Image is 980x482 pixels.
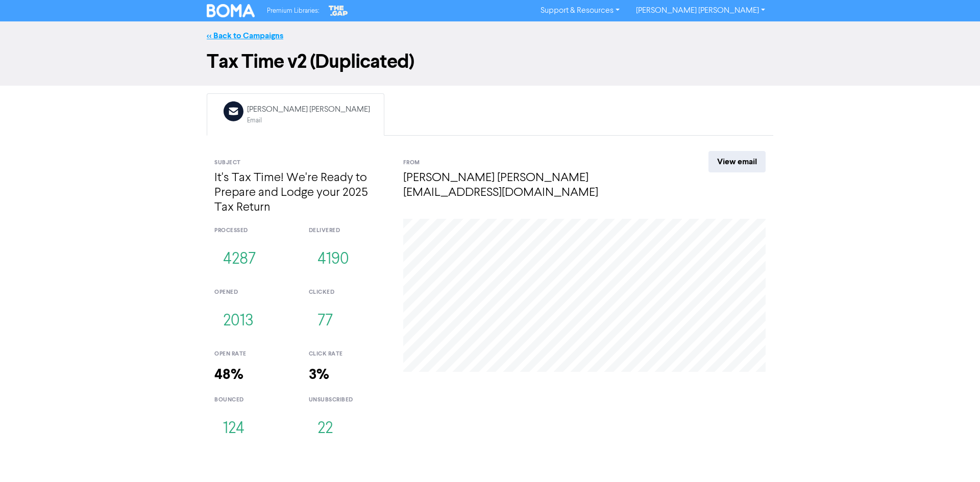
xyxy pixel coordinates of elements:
[214,350,293,359] div: open rate
[214,226,293,235] div: processed
[214,171,388,215] h4: It's Tax Time! We're Ready to Prepare and Lodge your 2025 Tax Return
[929,433,980,482] iframe: Chat Widget
[309,226,388,235] div: delivered
[403,171,671,200] h4: [PERSON_NAME] [PERSON_NAME] [EMAIL_ADDRESS][DOMAIN_NAME]
[214,305,262,338] button: 2013
[327,4,350,17] img: The Gap
[708,151,766,172] a: View email
[207,31,283,41] a: << Back to Campaigns
[214,288,293,297] div: opened
[403,159,671,167] div: From
[309,366,329,384] strong: 3%
[309,288,388,297] div: clicked
[247,104,370,116] div: [PERSON_NAME] [PERSON_NAME]
[309,350,388,359] div: click rate
[247,116,370,125] div: Email
[214,412,253,446] button: 124
[214,366,243,384] strong: 48%
[267,8,319,14] span: Premium Libraries:
[207,4,255,17] img: BOMA Logo
[628,3,773,19] a: [PERSON_NAME] [PERSON_NAME]
[214,243,264,276] button: 4287
[309,412,341,446] button: 22
[214,396,293,404] div: bounced
[214,159,388,167] div: Subject
[309,396,388,404] div: unsubscribed
[207,50,773,73] h1: Tax Time v2 (Duplicated)
[532,3,628,19] a: Support & Resources
[309,305,341,338] button: 77
[309,243,358,276] button: 4190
